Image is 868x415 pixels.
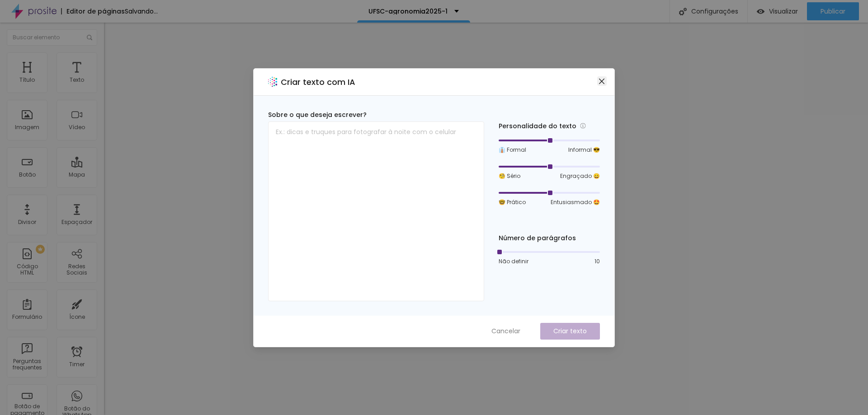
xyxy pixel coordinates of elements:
[268,110,484,120] div: Sobre o que deseja escrever?
[482,323,529,340] button: Cancelar
[499,233,600,243] div: Número de parágrafos
[281,76,355,88] h2: Criar texto com IA
[491,326,520,336] span: Cancelar
[551,198,600,206] span: Entusiasmado 🤩
[568,146,600,154] span: Informal 😎
[499,146,526,154] span: 👔 Formal
[540,323,600,340] button: Criar texto
[598,78,605,85] span: close
[594,257,600,266] span: 10
[560,172,600,180] span: Engraçado 😄
[499,172,520,180] span: 🧐 Sério
[597,76,607,86] button: Close
[499,198,526,206] span: 🤓 Prático
[499,257,528,266] span: Não definir
[499,121,600,131] div: Personalidade do texto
